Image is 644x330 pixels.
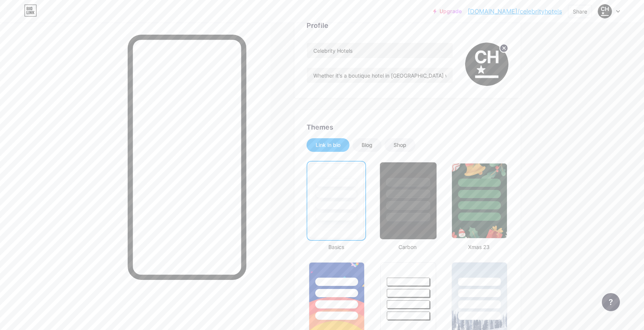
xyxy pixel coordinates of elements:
img: celebrityhotels [598,4,612,18]
a: Upgrade [433,8,462,14]
img: celebrityhotels [465,43,508,86]
div: Blog [362,141,372,149]
input: Name [307,43,453,58]
div: Xmas 23 [449,243,508,251]
div: Shop [394,141,406,149]
input: Bio [307,68,453,83]
div: Link in bio [316,141,340,149]
div: Carbon [378,243,437,251]
div: Profile [307,20,508,31]
div: Themes [307,122,508,132]
div: Share [573,8,587,15]
div: Basics [307,243,366,251]
a: [DOMAIN_NAME]/celebrityhotels [468,7,562,16]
